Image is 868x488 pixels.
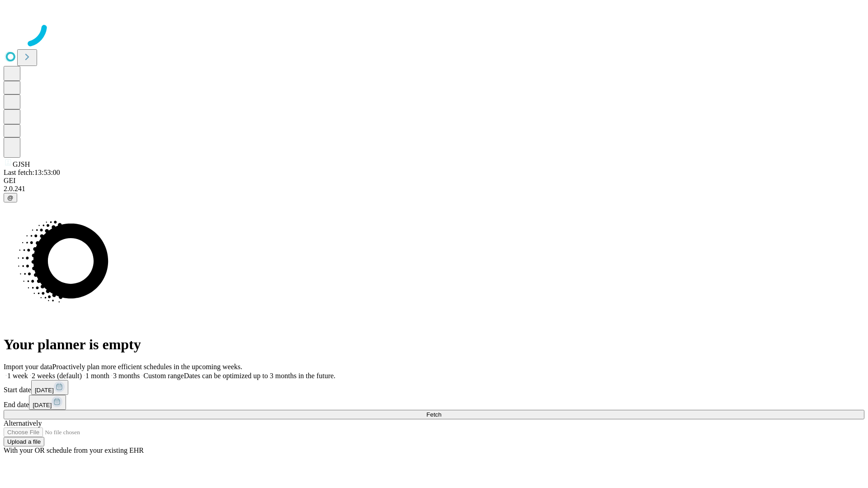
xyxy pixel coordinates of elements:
[7,194,14,201] span: @
[4,169,60,176] span: Last fetch: 13:53:00
[113,372,140,380] span: 3 months
[4,395,864,410] div: End date
[85,372,109,380] span: 1 month
[4,380,864,395] div: Start date
[4,410,864,419] button: Fetch
[4,437,44,446] button: Upload a file
[32,372,82,380] span: 2 weeks (default)
[184,372,335,380] span: Dates can be optimized up to 3 months in the future.
[4,193,17,202] button: @
[4,336,864,353] h1: Your planner is empty
[31,380,68,395] button: [DATE]
[143,372,184,380] span: Custom range
[33,402,52,408] span: [DATE]
[35,387,54,394] span: [DATE]
[7,372,28,380] span: 1 week
[426,411,441,418] span: Fetch
[29,395,66,410] button: [DATE]
[13,160,30,168] span: GJSH
[4,185,864,193] div: 2.0.241
[4,363,52,371] span: Import your data
[52,363,242,371] span: Proactively plan more efficient schedules in the upcoming weeks.
[4,419,42,427] span: Alternatively
[4,446,144,454] span: With your OR schedule from your existing EHR
[4,177,864,185] div: GEI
